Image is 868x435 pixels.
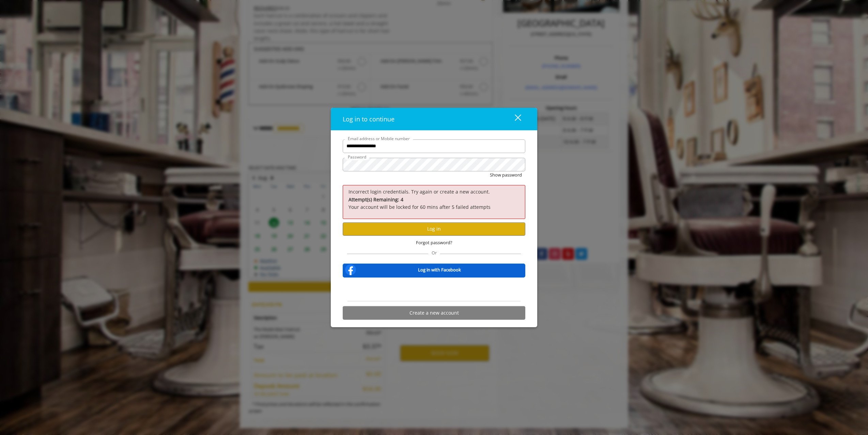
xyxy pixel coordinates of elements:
[344,263,357,277] img: facebook-logo
[397,282,471,297] iframe: Sign in with Google Button
[416,239,452,246] span: Forgot password?
[348,188,490,195] span: Incorrect login credentials. Try again or create a new account.
[343,306,525,319] button: Create a new account
[343,222,525,235] button: Log in
[502,112,525,126] button: close dialog
[348,196,403,203] b: Attempt(s) Remaining: 4
[507,114,521,124] div: close dialog
[343,115,394,123] span: Log in to continue
[344,153,370,160] label: Password
[344,135,413,141] label: Email address or Mobile number
[343,157,525,171] input: Password
[428,250,440,256] span: Or
[343,139,525,153] input: Email address or Mobile number
[490,171,522,178] button: Show password
[418,266,461,273] b: Log in with Facebook
[348,196,520,211] p: Your account will be locked for 60 mins after 5 failed attempts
